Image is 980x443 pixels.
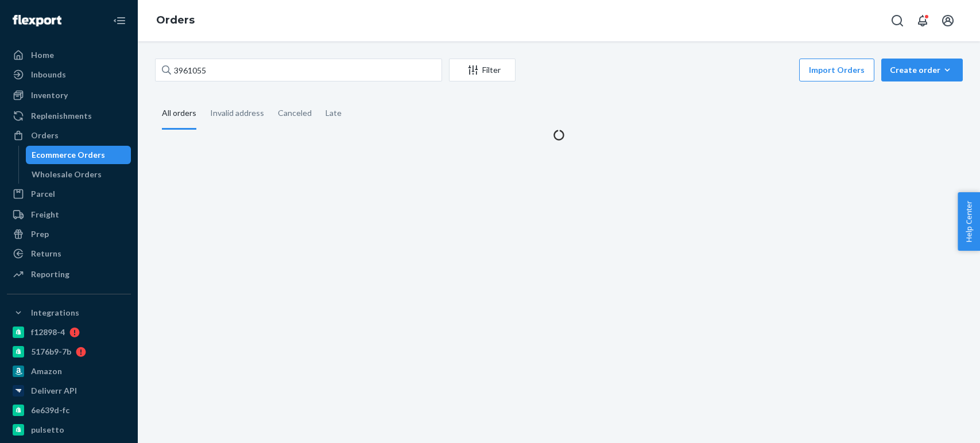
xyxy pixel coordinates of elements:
a: Ecommerce Orders [26,146,131,164]
iframe: Opens a widget where you can chat to one of our agents [907,409,969,437]
div: Canceled [278,98,312,128]
div: pulsetto [31,424,64,436]
a: pulsetto [7,421,131,439]
div: 6e639d-fc [31,405,69,416]
button: Open notifications [911,9,934,32]
a: Orders [7,126,131,145]
div: Filter [450,64,515,76]
div: Wholesale Orders [32,169,102,180]
button: Close Navigation [108,9,131,32]
a: 6e639d-fc [7,401,131,419]
img: Flexport logo [13,15,61,26]
div: Inventory [31,90,68,101]
div: Create order [890,64,954,76]
input: Search orders [155,59,442,81]
div: Integrations [31,307,79,318]
a: Returns [7,244,131,263]
a: Orders [156,14,195,26]
a: Deliverr API [7,382,131,400]
a: Prep [7,225,131,243]
a: Parcel [7,185,131,203]
div: Parcel [31,188,55,200]
button: Import Orders [799,59,874,81]
ol: breadcrumbs [147,4,204,37]
button: Integrations [7,304,131,322]
div: Orders [31,130,59,141]
a: 5176b9-7b [7,343,131,361]
a: Inbounds [7,65,131,84]
div: Home [31,49,54,61]
div: Ecommerce Orders [32,149,105,161]
a: Inventory [7,86,131,104]
button: Open account menu [936,9,959,32]
div: Returns [31,248,61,259]
a: f12898-4 [7,323,131,341]
div: Prep [31,228,49,240]
button: Filter [449,59,516,81]
div: Amazon [31,366,62,377]
a: Home [7,46,131,64]
div: Invalid address [210,98,264,128]
div: f12898-4 [31,327,65,338]
a: Amazon [7,362,131,380]
a: Reporting [7,265,131,283]
div: 5176b9-7b [31,346,71,357]
div: Late [326,98,342,128]
button: Help Center [958,192,980,251]
a: Wholesale Orders [26,165,131,184]
div: Replenishments [31,110,92,122]
button: Create order [881,59,963,81]
div: Inbounds [31,69,66,80]
div: Deliverr API [31,385,77,397]
div: Freight [31,209,59,220]
div: Reporting [31,269,69,280]
a: Freight [7,205,131,224]
div: All orders [162,98,196,130]
a: Replenishments [7,107,131,125]
button: Open Search Box [886,9,909,32]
